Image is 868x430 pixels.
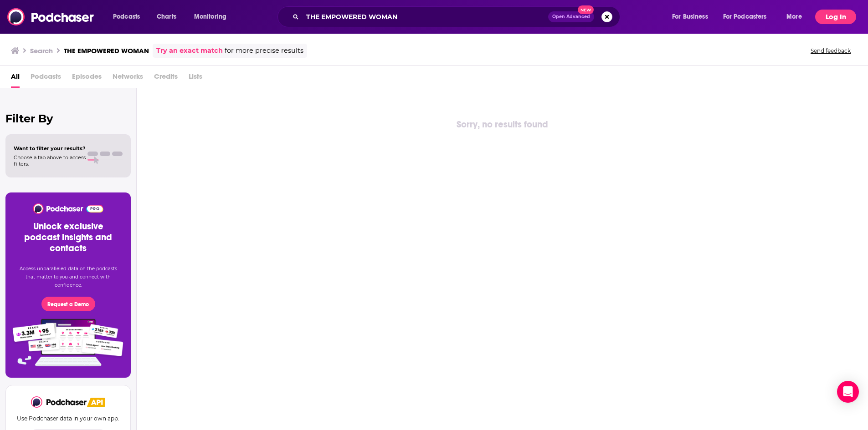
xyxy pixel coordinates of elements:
span: Podcasts [31,69,61,88]
div: Open Intercom Messenger [837,381,859,403]
span: Episodes [72,69,102,88]
span: Choose a tab above to access filters. [14,154,86,167]
img: Pro Features [10,319,127,367]
h2: Filter By [5,112,131,125]
h3: Unlock exclusive podcast insights and contacts [16,221,120,254]
span: Monitoring [194,10,226,23]
span: for more precise results [225,46,303,56]
button: open menu [107,10,152,24]
button: open menu [666,10,719,24]
a: All [11,69,20,88]
img: Podchaser - Follow, Share and Rate Podcasts [7,8,95,25]
button: open menu [780,10,813,24]
img: Podchaser API banner [87,398,105,407]
button: Send feedback [808,47,853,55]
span: Podcasts [113,10,140,23]
h3: Search [30,46,53,55]
span: Networks [113,69,143,88]
span: New [578,5,594,14]
img: Podchaser - Follow, Share and Rate Podcasts [31,396,87,408]
a: Try an exact match [156,46,223,56]
span: Charts [157,10,176,23]
span: For Podcasters [723,10,767,23]
button: Open AdvancedNew [548,11,594,22]
a: Charts [151,10,182,24]
span: For Business [672,10,708,23]
div: Sorry, no results found [137,117,868,132]
input: Search podcasts, credits, & more... [303,10,548,24]
span: Open Advanced [552,15,590,19]
p: Access unparalleled data on the podcasts that matter to you and connect with confidence. [16,265,120,289]
span: Lists [189,69,202,88]
span: Want to filter your results? [14,145,86,152]
div: Search podcasts, credits, & more... [286,6,629,27]
button: open menu [717,10,780,24]
button: Log In [815,10,856,24]
p: Use Podchaser data in your own app. [17,415,119,422]
h3: THE EMPOWERED WOMAN [64,46,149,55]
button: open menu [188,10,238,24]
span: Credits [154,69,178,88]
span: More [786,10,802,23]
img: Podchaser - Follow, Share and Rate Podcasts [32,203,104,214]
button: Request a Demo [41,297,95,311]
